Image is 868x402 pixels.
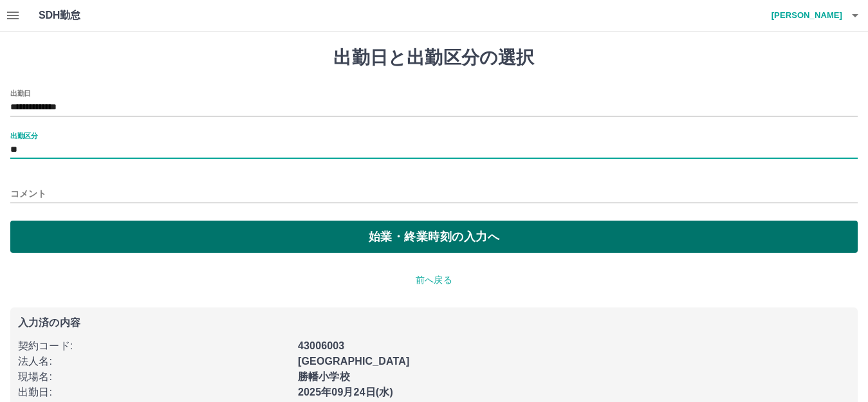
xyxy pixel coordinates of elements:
[298,340,344,351] b: 43006003
[10,221,858,253] button: 始業・終業時刻の入力へ
[10,131,37,140] label: 出勤区分
[10,88,31,98] label: 出勤日
[18,369,290,385] p: 現場名 :
[18,318,850,328] p: 入力済の内容
[18,338,290,354] p: 契約コード :
[10,47,858,69] h1: 出勤日と出勤区分の選択
[298,371,350,382] b: 勝幡小学校
[18,385,290,400] p: 出勤日 :
[298,387,393,397] b: 2025年09月24日(水)
[298,356,410,367] b: [GEOGRAPHIC_DATA]
[18,354,290,369] p: 法人名 :
[10,273,858,287] p: 前へ戻る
